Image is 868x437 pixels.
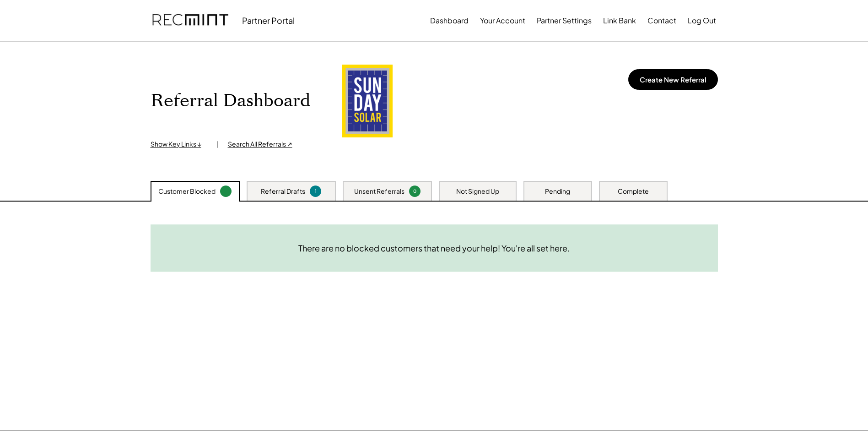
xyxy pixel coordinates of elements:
[228,140,292,149] div: Search All Referrals ↗
[242,15,295,26] div: Partner Portal
[354,187,404,196] div: Unsent Referrals
[456,187,499,196] div: Not Signed Up
[688,11,716,30] button: Log Out
[151,90,310,112] h1: Referral Dashboard
[537,11,592,30] button: Partner Settings
[410,188,419,195] div: 0
[545,187,570,196] div: Pending
[311,188,320,195] div: 1
[430,11,469,30] button: Dashboard
[618,187,649,196] div: Complete
[217,140,219,149] div: |
[152,5,228,36] img: recmint-logotype%403x.png
[647,11,676,30] button: Contact
[261,187,305,196] div: Referral Drafts
[628,69,718,90] button: Create New Referral
[298,243,570,253] div: There are no blocked customers that need your help! You're all set here.
[151,140,208,149] div: Show Key Links ↓
[158,187,216,196] div: Customer Blocked
[603,11,636,30] button: Link Bank
[480,11,525,30] button: Your Account
[342,65,393,137] img: sundaysolar_logo_tall_300_687w995h.png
